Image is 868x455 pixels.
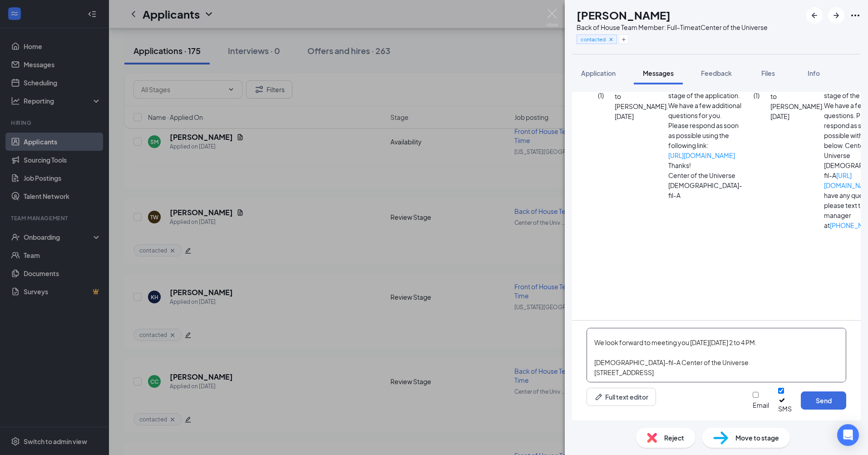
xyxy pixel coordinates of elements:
svg: Pen [594,392,603,401]
div: Email [753,401,769,410]
textarea: [PERSON_NAME]- Thank you so much for your interest in our open team member position at our Center... [587,328,846,382]
p: We have a few additional questions for you. Please respond as soon as possible using the followin... [668,100,742,150]
svg: Checkmark [778,396,786,404]
span: Reject [664,433,684,443]
svg: Plus [621,37,626,42]
svg: ArrowLeftNew [809,10,820,21]
span: Info [808,69,820,77]
button: Send [801,391,846,410]
span: Files [761,69,775,77]
span: Messages [643,69,674,77]
p: Thanks! [668,160,742,170]
p: Center of the Universe [DEMOGRAPHIC_DATA]-fil-A [668,170,742,200]
button: Plus [619,35,629,44]
input: SMS [778,388,784,394]
span: Feedback [701,69,732,77]
button: Full text editorPen [587,388,656,406]
span: [DATE] [615,111,634,121]
span: [DATE] [770,111,789,121]
div: Back of House Team Member: Full-Time at Center of the Universe [577,23,768,32]
div: Open Intercom Messenger [837,424,859,446]
div: SMS [778,404,792,413]
svg: Cross [608,36,614,43]
button: ArrowLeftNew [806,7,823,24]
h1: [PERSON_NAME] [577,7,671,23]
span: Application [581,69,616,77]
svg: ArrowRight [831,10,842,21]
span: Move to stage [735,433,779,443]
span: contacted [581,35,606,43]
input: Email [753,392,759,398]
svg: Ellipses [850,10,861,21]
a: [URL][DOMAIN_NAME] [668,151,735,159]
button: ArrowRight [828,7,844,24]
